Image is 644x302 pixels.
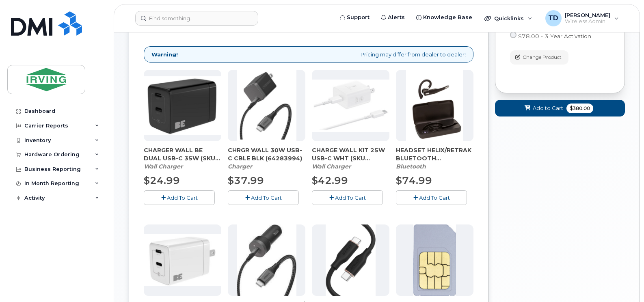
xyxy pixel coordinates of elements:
[312,80,389,132] img: CHARGE_WALL_KIT_25W_USB-C_WHT.png
[495,100,625,116] button: Add to Cart $380.00
[144,234,221,286] img: BE.png
[413,224,456,296] img: multisim.png
[312,175,348,186] span: $42.99
[510,32,516,38] input: $78.00 - 3 Year Activation
[335,194,366,201] span: Add To Cart
[237,70,296,141] img: chrgr_wall_30w_-_blk.png
[518,33,591,39] span: $78.00 - 3 Year Activation
[251,194,282,201] span: Add To Cart
[540,10,625,26] div: Tricia Downard
[533,104,563,112] span: Add to Cart
[423,13,472,22] span: Knowledge Base
[565,18,610,25] span: Wireless Admin
[396,146,473,162] span: HEADSET HELIX/RETRAK BLUETOOTH (64254889)
[144,76,221,135] img: CHARGER_WALL_BE_DUAL_USB-C_35W.png
[144,146,221,170] div: CHARGER WALL BE DUAL USB-C 35W (SKU 64281532)
[406,70,464,141] img: download.png
[151,51,178,58] strong: Warning!
[396,146,473,170] div: HEADSET HELIX/RETRAK BLUETOOTH (64254889)
[228,146,305,170] div: CHRGR WALL 30W USB-C CBLE BLK (64283994)
[135,11,258,26] input: Find something...
[144,146,221,162] span: CHARGER WALL BE DUAL USB-C 35W (SKU 64281532)
[565,12,610,18] span: [PERSON_NAME]
[228,175,264,186] span: $37.99
[228,146,305,162] span: CHRGR WALL 30W USB-C CBLE BLK (64283994)
[167,194,198,201] span: Add To Cart
[494,15,524,22] span: Quicklinks
[228,163,252,170] em: Charger
[347,13,370,22] span: Support
[228,190,299,205] button: Add To Cart
[312,146,389,170] div: CHARGE WALL KIT 25W USB-C WHT (SKU 64287309)
[144,190,215,205] button: Add To Cart
[479,10,538,26] div: Quicklinks
[548,13,558,23] span: TD
[396,163,426,170] em: Bluetooth
[312,146,389,162] span: CHARGE WALL KIT 25W USB-C WHT (SKU 64287309)
[326,224,376,296] img: ACCUS210715h8yE8.jpg
[566,104,593,113] span: $380.00
[419,194,450,201] span: Add To Cart
[312,190,383,205] button: Add To Cart
[237,224,296,296] img: download.jpg
[144,175,180,186] span: $24.99
[144,163,183,170] em: Wall Charger
[510,50,568,65] button: Change Product
[396,190,467,205] button: Add To Cart
[144,46,473,63] div: Pricing may differ from dealer to dealer!
[523,54,562,61] span: Change Product
[396,175,432,186] span: $74.99
[375,9,411,26] a: Alerts
[312,163,351,170] em: Wall Charger
[334,9,375,26] a: Support
[411,9,478,26] a: Knowledge Base
[388,13,405,22] span: Alerts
